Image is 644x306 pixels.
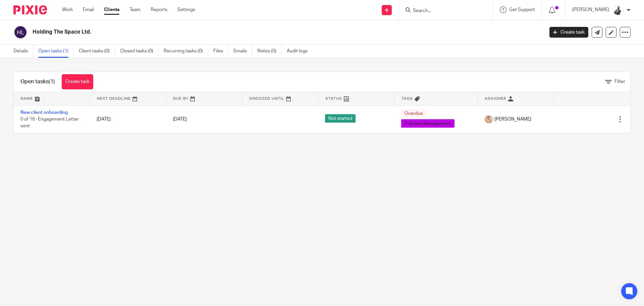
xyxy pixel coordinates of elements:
[104,6,119,13] a: Clients
[177,6,195,13] a: Settings
[120,45,159,58] a: Closed tasks (0)
[129,6,141,13] a: Team
[79,45,115,58] a: Client tasks (0)
[401,97,413,100] span: Tags
[494,116,531,123] span: [PERSON_NAME]
[401,109,426,118] span: Overdue
[173,117,187,122] span: [DATE]
[287,45,313,58] a: Audit logs
[572,6,609,13] p: [PERSON_NAME]
[325,114,356,123] span: Not started
[549,27,588,38] a: Create task
[83,6,94,13] a: Email
[13,5,47,14] img: Pixie
[13,25,28,39] img: svg%3E
[151,6,167,13] a: Reports
[412,8,473,14] input: Search
[62,74,93,89] a: Create task
[249,97,284,100] span: Snoozed Until
[164,45,208,58] a: Recurring tasks (0)
[13,45,33,58] a: Details
[612,5,623,15] img: AWPHOTO_EXPERTEYE_060.JPG
[38,45,74,58] a: Open tasks (1)
[614,79,625,84] span: Filter
[20,110,68,115] a: New client onboarding
[485,115,493,123] img: DSC06218%20-%20Copy.JPG
[33,29,438,36] h2: Holding The Space Ltd.
[257,45,282,58] a: Notes (0)
[325,97,342,100] span: Status
[90,105,166,133] td: [DATE]
[49,79,55,84] span: (1)
[20,78,55,85] h1: Open tasks
[20,117,79,129] span: 0 of 16 · Engagement Letter sent
[213,45,228,58] a: Files
[509,7,535,12] span: Get Support
[233,45,252,58] a: Emails
[401,119,454,128] span: Practice Management
[62,6,73,13] a: Work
